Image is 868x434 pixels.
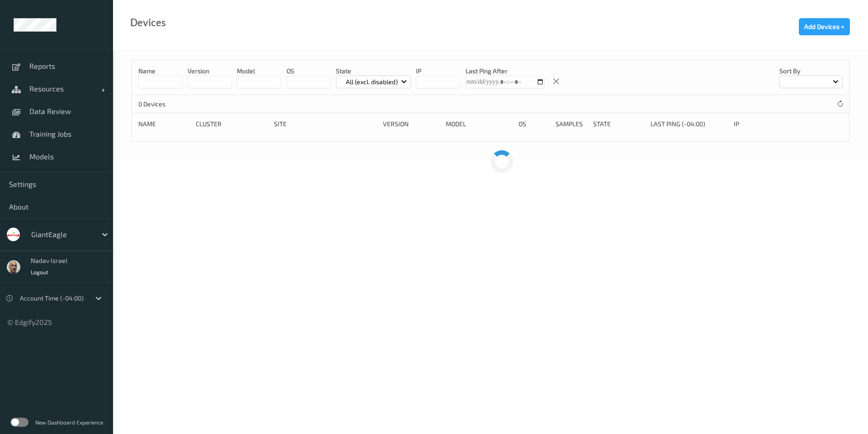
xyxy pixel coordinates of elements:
[237,67,281,76] p: model
[138,119,189,129] div: Name
[466,67,545,76] p: Last Ping After
[519,119,549,129] div: OS
[651,119,727,129] div: Last Ping (-04:00)
[274,119,377,129] div: Site
[138,67,183,76] p: Name
[556,119,586,129] div: Samples
[336,67,411,76] p: State
[779,67,843,76] p: Sort by
[593,119,644,129] div: State
[130,18,166,27] div: Devices
[416,67,460,76] p: IP
[287,67,331,76] p: OS
[799,18,850,35] button: Add Devices +
[188,67,232,76] p: version
[343,77,401,86] p: All (excl. disabled)
[446,119,512,129] div: Model
[734,119,795,129] div: ip
[383,119,439,129] div: version
[138,100,206,109] p: 0 Devices
[196,119,268,129] div: Cluster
